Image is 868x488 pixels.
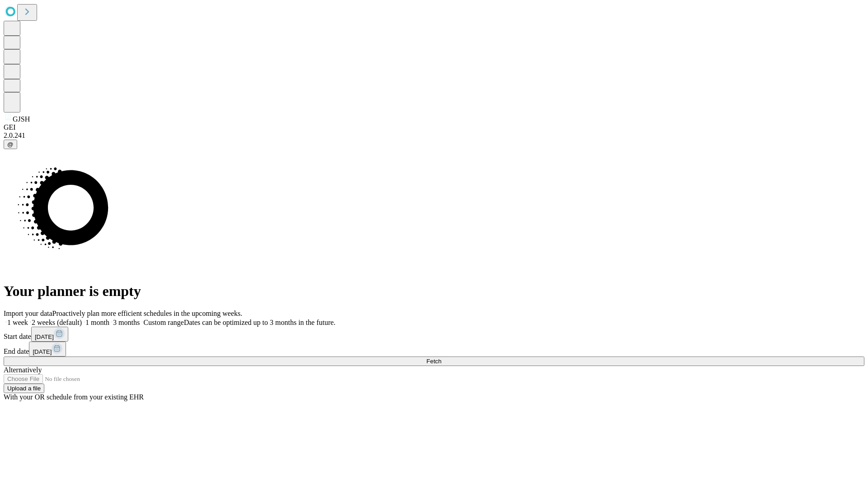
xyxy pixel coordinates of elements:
span: 3 months [113,319,140,326]
div: End date [4,342,864,357]
span: Fetch [426,358,441,365]
button: Fetch [4,357,864,366]
span: 2 weeks (default) [32,319,82,326]
span: Dates can be optimized up to 3 months in the future. [184,319,335,326]
h1: Your planner is empty [4,283,864,300]
div: GEI [4,123,864,131]
div: 2.0.241 [4,131,864,140]
span: 1 month [85,319,109,326]
button: [DATE] [29,342,66,357]
span: GJSH [13,115,30,123]
span: Alternatively [4,366,42,374]
span: Custom range [143,319,184,326]
button: [DATE] [31,327,68,342]
span: 1 week [7,319,28,326]
span: [DATE] [35,333,54,340]
span: [DATE] [33,348,52,355]
button: @ [4,140,17,149]
button: Upload a file [4,384,44,393]
span: Import your data [4,310,52,317]
span: @ [7,141,14,148]
span: Proactively plan more efficient schedules in the upcoming weeks. [52,310,242,317]
div: Start date [4,327,864,342]
span: With your OR schedule from your existing EHR [4,393,144,401]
